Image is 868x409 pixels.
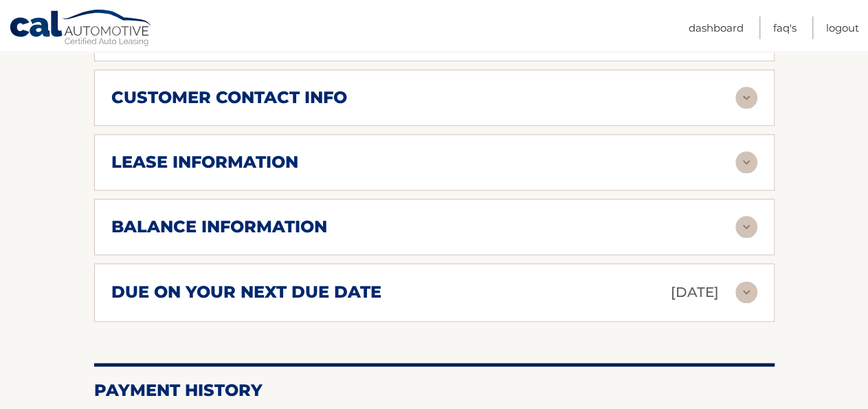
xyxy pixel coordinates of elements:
[735,151,757,173] img: accordion-rest.svg
[94,380,775,401] h2: Payment History
[671,280,719,305] p: [DATE]
[773,16,797,39] a: FAQ's
[111,152,298,173] h2: lease information
[111,217,327,237] h2: balance information
[735,87,757,109] img: accordion-rest.svg
[735,216,757,238] img: accordion-rest.svg
[111,282,381,302] h2: due on your next due date
[111,87,347,108] h2: customer contact info
[9,9,153,49] a: Cal Automotive
[826,16,859,39] a: Logout
[735,281,757,303] img: accordion-rest.svg
[689,16,744,39] a: Dashboard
